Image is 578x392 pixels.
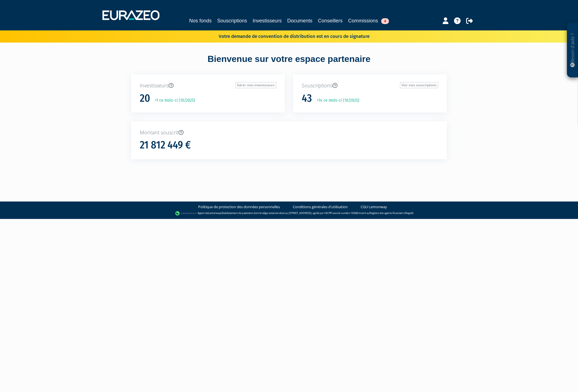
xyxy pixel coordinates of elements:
a: Conseillers [318,17,343,25]
p: Investisseurs [140,82,276,89]
a: Souscriptions [217,17,247,25]
a: Lemonway [208,211,221,215]
p: Besoin d'aide ? [569,25,576,75]
p: +1 ce mois-ci (10/2025) [151,97,195,104]
a: Voir mes souscriptions [400,82,438,88]
a: Commissions4 [348,17,389,25]
h1: 21 812 449 € [140,139,191,151]
p: +14 ce mois-ci (10/2025) [313,97,359,104]
h1: 20 [140,93,150,104]
p: Souscriptions [302,82,438,89]
a: Registre des agents financiers (Regafi) [370,211,413,215]
div: - Agent de (établissement de paiement dont le siège social est situé au [STREET_ADDRESS], agréé p... [6,211,572,216]
span: 4 [381,18,389,24]
a: CGU Lemonway [361,204,387,210]
div: Bienvenue sur votre espace partenaire [127,53,451,74]
img: logo-lemonway.png [175,211,197,216]
a: Gérer mes investisseurs [235,82,276,88]
a: Documents [287,17,313,25]
a: Politique de protection des données personnelles [198,204,280,210]
a: Investisseurs [252,17,282,25]
p: Montant souscrit [140,129,438,136]
a: Nos fonds [189,17,211,25]
p: Votre demande de convention de distribution est en cours de signature [203,32,370,40]
img: 1732889491-logotype_eurazeo_blanc_rvb.png [102,10,159,20]
h1: 43 [302,93,312,104]
a: Conditions générales d'utilisation [293,204,348,210]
